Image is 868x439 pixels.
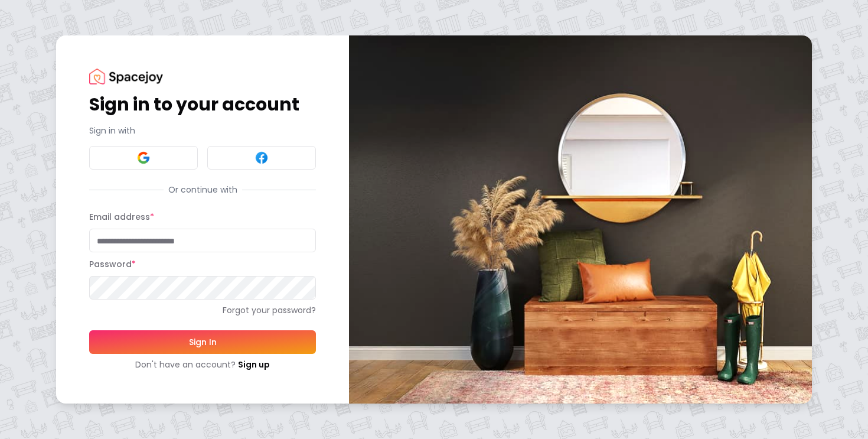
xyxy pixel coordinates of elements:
img: banner [349,35,812,404]
a: Sign up [238,359,270,370]
label: Password [89,258,136,270]
div: Don't have an account? [89,359,316,370]
h1: Sign in to your account [89,94,316,115]
img: Facebook signin [254,151,269,165]
span: Or continue with [164,184,242,196]
img: Google signin [136,151,151,165]
a: Forgot your password? [89,304,316,316]
label: Email address [89,211,154,223]
img: Spacejoy Logo [89,69,163,84]
p: Sign in with [89,125,316,136]
button: Sign In [89,330,316,354]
